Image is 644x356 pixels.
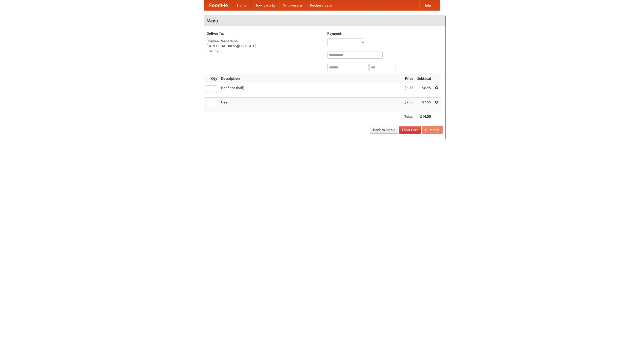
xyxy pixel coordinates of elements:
td: $7.55 [402,98,415,112]
td: Beef ribs (half) [219,83,402,98]
th: Description [219,74,402,83]
div: Shaylee Peacetalon [207,38,322,44]
a: Back to Menu [370,126,398,134]
button: Purchase [422,126,443,134]
td: $7.55 [415,98,433,112]
th: Qty [204,74,219,83]
td: Beer [219,98,402,112]
div: [STREET_ADDRESS][US_STATE] [207,44,322,49]
a: Change [207,49,219,53]
h4: Menu [204,16,446,26]
th: Total: [402,112,415,121]
th: Price [402,74,415,83]
a: Home [233,0,251,10]
h5: Deliver To: [207,31,322,36]
a: FoodMe [204,0,233,10]
a: How it works [251,0,279,10]
a: Help [419,0,435,10]
a: Clear Cart [399,126,421,134]
td: $6.45 [402,83,415,98]
th: $14.00 [415,112,433,121]
h5: Payment: [327,31,443,36]
th: Subtotal [415,74,433,83]
a: Who we are [279,0,306,10]
td: $6.45 [415,83,433,98]
a: Recipe videos [306,0,336,10]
